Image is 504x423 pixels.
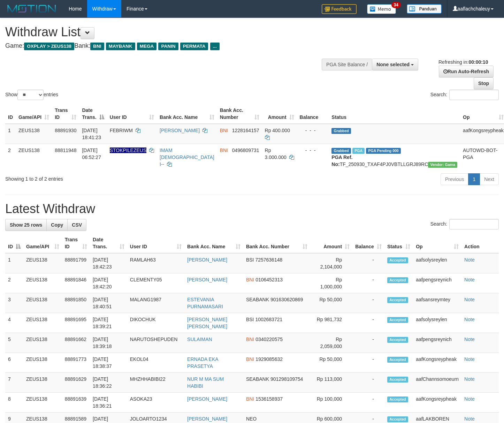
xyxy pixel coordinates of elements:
[331,148,351,154] span: Grabbed
[217,104,262,124] th: Bank Acc. Number: activate to sort column ascending
[376,62,410,67] span: None selected
[187,297,223,309] a: ESTEVANIA PURNAMASARI
[62,333,90,353] td: 88891662
[187,396,227,402] a: [PERSON_NAME]
[90,313,127,333] td: [DATE] 18:39:21
[187,257,227,263] a: [PERSON_NAME]
[255,396,283,402] span: Copy 1536158937 to clipboard
[246,257,254,263] span: BSI
[297,104,329,124] th: Balance
[5,273,23,293] td: 2
[300,147,326,154] div: - - -
[232,128,259,133] span: Copy 1228164157 to clipboard
[413,293,461,313] td: aafsansreymtey
[246,337,254,342] span: BNI
[62,293,90,313] td: 88891850
[23,253,62,273] td: ZEUS138
[352,373,384,393] td: -
[387,337,408,343] span: Accepted
[300,127,326,134] div: - - -
[464,337,475,342] a: Note
[5,202,499,216] h1: Latest Withdraw
[106,43,135,50] span: MAYBANK
[23,393,62,413] td: ZEUS138
[5,3,58,14] img: MOTION_logo.png
[372,59,418,70] button: None selected
[387,257,408,263] span: Accepted
[220,148,228,153] span: BNI
[352,233,384,253] th: Balance: activate to sort column ascending
[391,2,401,8] span: 34
[246,297,269,302] span: SEABANK
[243,233,310,253] th: Bank Acc. Number: activate to sort column ascending
[329,144,460,171] td: TF_250930_TXAF4PJ0VBTLLGRJ89RC
[352,353,384,373] td: -
[82,128,101,140] span: [DATE] 18:41:23
[90,393,127,413] td: [DATE] 18:36:21
[187,277,227,282] a: [PERSON_NAME]
[413,233,461,253] th: Op: activate to sort column ascending
[90,353,127,373] td: [DATE] 18:38:37
[90,43,104,50] span: BNI
[468,59,488,65] strong: 00:00:10
[62,393,90,413] td: 88891639
[5,43,329,50] h4: Game: Bank:
[5,25,329,39] h1: Withdraw List
[110,128,133,133] span: FEBRIWM
[220,128,228,133] span: BNI
[5,219,47,231] a: Show 25 rows
[232,148,259,153] span: Copy 0496809731 to clipboard
[407,4,442,14] img: panduan.png
[255,277,283,282] span: Copy 0106452313 to clipboard
[310,353,352,373] td: Rp 50,000
[62,273,90,293] td: 88891846
[387,277,408,283] span: Accepted
[413,333,461,353] td: aafpengsreynich
[5,253,23,273] td: 1
[5,353,23,373] td: 6
[366,148,401,154] span: PGA Pending
[23,313,62,333] td: ZEUS138
[322,4,357,14] img: Feedback.jpg
[90,233,127,253] th: Date Trans.: activate to sort column ascending
[461,233,499,253] th: Action
[46,219,68,231] a: Copy
[90,333,127,353] td: [DATE] 18:39:18
[468,173,480,185] a: 1
[23,233,62,253] th: Game/API: activate to sort column ascending
[62,313,90,333] td: 88891695
[387,317,408,323] span: Accepted
[262,104,297,124] th: Amount: activate to sort column ascending
[331,128,351,134] span: Grabbed
[439,66,494,77] a: Run Auto-Refresh
[265,128,290,133] span: Rp 400.000
[310,293,352,313] td: Rp 50,000
[16,104,52,124] th: Game/API: activate to sort column ascending
[90,293,127,313] td: [DATE] 18:40:51
[79,104,107,124] th: Date Trans.: activate to sort column descending
[464,416,475,422] a: Note
[310,313,352,333] td: Rp 981,732
[265,148,287,160] span: Rp 3.000.000
[23,273,62,293] td: ZEUS138
[310,233,352,253] th: Amount: activate to sort column ascending
[464,277,475,282] a: Note
[82,148,101,160] span: [DATE] 06:52:27
[310,373,352,393] td: Rp 113,000
[246,396,254,402] span: BNI
[464,257,475,263] a: Note
[110,148,147,153] span: Nama rekening ada tanda titik/strip, harap diedit
[23,373,62,393] td: ZEUS138
[5,104,16,124] th: ID
[430,219,499,229] label: Search:
[464,297,475,302] a: Note
[23,353,62,373] td: ZEUS138
[246,277,254,282] span: BNI
[246,376,269,382] span: SEABANK
[367,4,396,14] img: Button%20Memo.svg
[384,233,413,253] th: Status: activate to sort column ascending
[127,293,184,313] td: MALANG1987
[413,273,461,293] td: aafpengsreynich
[51,222,63,228] span: Copy
[17,90,44,100] select: Showentries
